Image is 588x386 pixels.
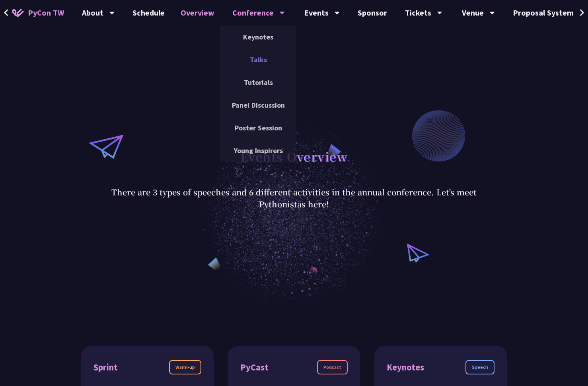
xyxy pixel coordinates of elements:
[387,360,424,374] div: Keynotes
[465,360,495,374] div: Speech
[220,118,296,137] a: Poster Session
[240,360,269,374] div: PyCast
[93,360,118,374] div: Sprint
[220,96,296,114] a: Panel Discussion
[317,360,348,374] div: Podcast
[169,360,201,374] div: Warm-up
[4,3,72,23] a: PyCon TW
[109,186,479,210] p: There are 3 types of speeches and 6 different activities in the annual conference. Let's meet Pyt...
[220,50,296,69] a: Talks
[220,73,296,92] a: Tutorials
[220,141,296,160] a: Young Inspirers
[12,9,24,17] img: Home icon of PyCon TW 2025
[220,28,296,46] a: Keynotes
[28,7,64,19] span: PyCon TW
